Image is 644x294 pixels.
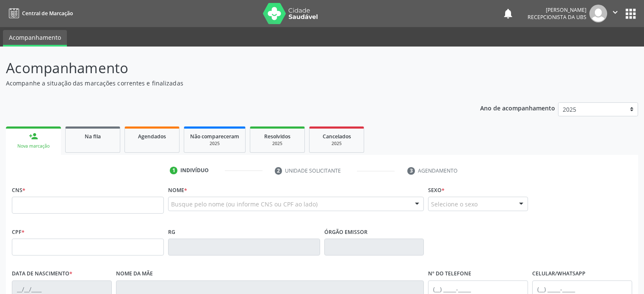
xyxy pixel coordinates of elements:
[6,79,448,88] p: Acompanhe a situação das marcações correntes e finalizadas
[138,133,166,140] span: Agendados
[190,133,239,140] span: Não compareceram
[428,184,445,197] label: Sexo
[428,267,471,280] label: Nº do Telefone
[3,30,67,47] a: Acompanhamento
[323,133,351,140] span: Cancelados
[480,102,555,113] p: Ano de acompanhamento
[528,14,586,21] span: Recepcionista da UBS
[6,58,448,79] p: Acompanhamento
[168,184,187,197] label: Nome
[315,140,358,147] div: 2025
[264,133,290,140] span: Resolvidos
[256,140,299,147] div: 2025
[528,6,586,14] div: [PERSON_NAME]
[171,200,318,209] span: Busque pelo nome (ou informe CNS ou CPF ao lado)
[85,133,101,140] span: Na fila
[170,167,177,174] div: 1
[168,225,175,239] label: RG
[190,140,239,147] div: 2025
[180,167,209,174] div: Indivíduo
[532,267,586,280] label: Celular/WhatsApp
[6,6,73,20] a: Central de Marcação
[12,225,25,239] label: CPF
[589,5,607,22] img: img
[12,184,25,197] label: CNS
[29,132,38,141] div: person_add
[324,225,368,239] label: Órgão emissor
[502,8,514,19] button: notifications
[623,6,638,21] button: apps
[12,143,55,149] div: Nova marcação
[607,5,623,22] button: 
[116,267,153,280] label: Nome da mãe
[12,267,72,280] label: Data de nascimento
[611,8,620,17] i: 
[431,200,478,209] span: Selecione o sexo
[22,10,73,17] span: Central de Marcação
